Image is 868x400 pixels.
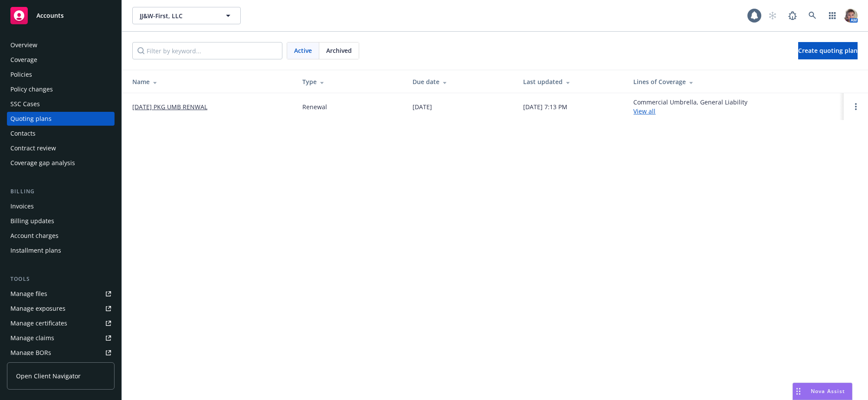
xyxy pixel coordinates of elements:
[793,383,804,400] div: Drag to move
[302,77,399,86] div: Type
[798,46,858,55] span: Create quoting plan
[132,102,207,111] a: [DATE] PKG UMB RENWAL
[7,275,115,283] div: Tools
[7,346,115,360] a: Manage BORs
[10,82,53,96] div: Policy changes
[7,53,115,67] a: Coverage
[7,287,115,301] a: Manage files
[10,97,40,111] div: SSC Cases
[10,346,51,360] div: Manage BORs
[36,12,64,19] span: Accounts
[10,199,34,213] div: Invoices
[10,38,37,52] div: Overview
[784,7,801,24] a: Report a Bug
[10,287,47,301] div: Manage files
[764,7,781,24] a: Start snowing
[798,42,858,59] a: Create quoting plan
[294,46,312,55] span: Active
[10,316,67,330] div: Manage certificates
[140,11,215,20] span: JJ&W-First, LLC
[633,77,837,86] div: Lines of Coverage
[7,214,115,228] a: Billing updates
[10,127,36,140] div: Contacts
[633,98,747,116] div: Commercial Umbrella, General Liability
[302,102,327,111] div: Renewal
[326,46,352,55] span: Archived
[824,7,841,24] a: Switch app
[10,214,54,228] div: Billing updates
[7,38,115,52] a: Overview
[523,77,619,86] div: Last updated
[7,302,115,315] a: Manage exposures
[10,302,66,315] div: Manage exposures
[7,68,115,81] a: Policies
[16,371,81,380] span: Open Client Navigator
[7,244,115,257] a: Installment plans
[413,77,509,86] div: Due date
[10,53,37,67] div: Coverage
[7,112,115,126] a: Quoting plans
[844,9,858,23] img: photo
[10,68,32,81] div: Policies
[7,97,115,111] a: SSC Cases
[7,316,115,330] a: Manage certificates
[7,187,115,196] div: Billing
[10,331,54,345] div: Manage claims
[10,244,61,257] div: Installment plans
[7,199,115,213] a: Invoices
[132,7,241,24] button: JJ&W-First, LLC
[793,383,852,400] button: Nova Assist
[7,127,115,140] a: Contacts
[523,102,567,111] div: [DATE] 7:13 PM
[132,77,288,86] div: Name
[811,387,845,395] span: Nova Assist
[10,141,56,155] div: Contract review
[7,156,115,170] a: Coverage gap analysis
[132,42,282,59] input: Filter by keyword...
[10,156,75,170] div: Coverage gap analysis
[7,229,115,243] a: Account charges
[7,82,115,96] a: Policy changes
[633,107,655,115] a: View all
[7,3,115,28] a: Accounts
[804,7,821,24] a: Search
[413,102,432,111] div: [DATE]
[7,141,115,155] a: Contract review
[10,112,52,126] div: Quoting plans
[7,331,115,345] a: Manage claims
[10,229,59,243] div: Account charges
[851,101,861,112] a: Open options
